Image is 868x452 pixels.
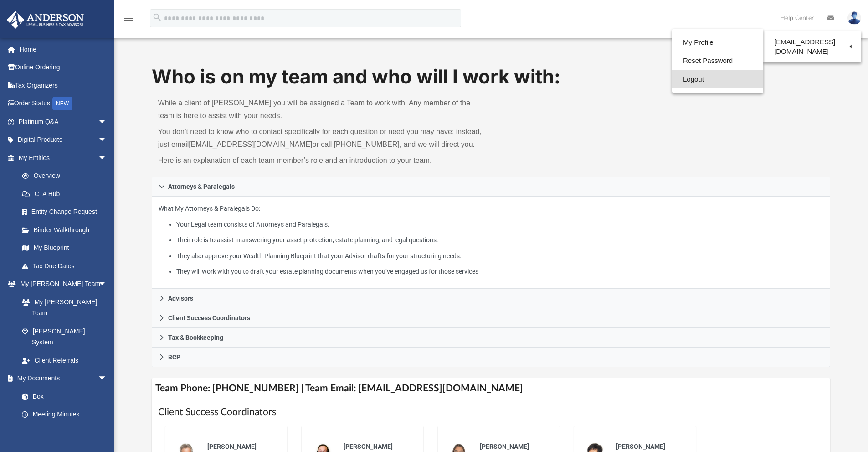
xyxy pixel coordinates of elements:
[6,58,121,77] a: Online Ordering
[6,76,121,94] a: Tax Organizers
[158,97,485,122] p: While a client of [PERSON_NAME] you will be assigned a Team to work with. Any member of the team ...
[152,348,831,367] a: BCP
[158,154,485,167] p: Here is an explanation of each team member’s role and an introduction to your team.
[152,328,831,348] a: Tax & Bookkeeping
[152,63,831,90] h1: Who is on my team and who will I work with:
[168,354,180,360] span: BCP
[159,203,824,277] p: What My Attorneys & Paralegals Do:
[158,125,485,151] p: You don’t need to know who to contact specifically for each question or need you may have; instea...
[152,308,831,328] a: Client Success Coordinators
[616,443,665,450] span: [PERSON_NAME]
[168,334,223,341] span: Tax & Bookkeeping
[847,11,861,25] img: User Pic
[207,443,257,450] span: [PERSON_NAME]
[6,149,121,167] a: My Entitiesarrow_drop_down
[13,257,121,275] a: Tax Due Dates
[6,131,121,149] a: Digital Productsarrow_drop_down
[152,378,831,399] h4: Team Phone: [PHONE_NUMBER] | Team Email: [EMAIL_ADDRESS][DOMAIN_NAME]
[123,13,134,24] i: menu
[176,234,823,246] li: Their role is to assist in answering your asset protection, estate planning, and legal questions.
[168,315,250,321] span: Client Success Coordinators
[6,275,116,293] a: My [PERSON_NAME] Teamarrow_drop_down
[13,167,121,185] a: Overview
[123,17,134,24] a: menu
[152,197,831,289] div: Attorneys & Paralegals
[98,149,116,167] span: arrow_drop_down
[13,293,112,322] a: My [PERSON_NAME] Team
[672,33,763,52] a: My Profile
[176,266,823,277] li: They will work with you to draft your estate planning documents when you’ve engaged us for those ...
[4,11,87,29] img: Anderson Advisors Platinum Portal
[176,219,823,230] li: Your Legal team consists of Attorneys and Paralegals.
[152,12,162,22] i: search
[13,405,116,424] a: Meeting Minutes
[98,275,116,294] span: arrow_drop_down
[158,405,824,419] h1: Client Success Coordinators
[52,97,72,110] div: NEW
[168,295,193,301] span: Advisors
[13,239,116,257] a: My Blueprint
[168,183,235,190] span: Attorneys & Paralegals
[763,33,861,60] a: [EMAIL_ADDRESS][DOMAIN_NAME]
[6,369,116,388] a: My Documentsarrow_drop_down
[672,70,763,89] a: Logout
[98,131,116,150] span: arrow_drop_down
[13,322,116,351] a: [PERSON_NAME] System
[13,387,112,405] a: Box
[13,185,121,203] a: CTA Hub
[6,113,121,131] a: Platinum Q&Aarrow_drop_down
[13,351,116,369] a: Client Referrals
[6,94,121,113] a: Order StatusNEW
[176,250,823,262] li: They also approve your Wealth Planning Blueprint that your Advisor drafts for your structuring ne...
[98,113,116,131] span: arrow_drop_down
[152,177,831,197] a: Attorneys & Paralegals
[152,289,831,308] a: Advisors
[6,40,121,58] a: Home
[13,221,121,239] a: Binder Walkthrough
[189,140,312,148] a: [EMAIL_ADDRESS][DOMAIN_NAME]
[13,203,121,221] a: Entity Change Request
[672,52,763,70] a: Reset Password
[344,443,393,450] span: [PERSON_NAME]
[98,369,116,388] span: arrow_drop_down
[480,443,529,450] span: [PERSON_NAME]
